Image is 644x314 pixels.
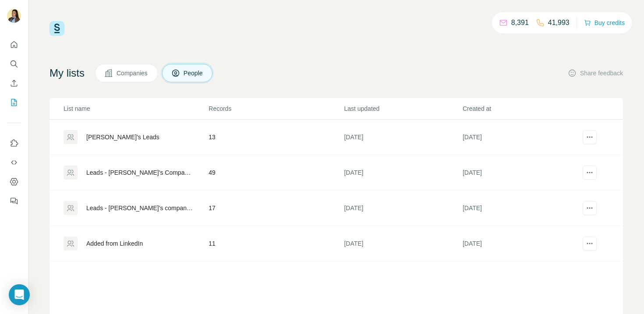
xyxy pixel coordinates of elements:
div: Open Intercom Messenger [9,284,30,305]
td: [DATE] [462,226,580,261]
img: Surfe Logo [50,21,64,36]
button: Quick start [7,37,21,53]
button: actions [583,236,597,250]
p: 41,993 [548,18,570,28]
td: 49 [208,155,343,191]
button: My lists [7,95,21,110]
p: List name [64,104,208,113]
td: [DATE] [343,120,462,155]
p: Last updated [344,104,461,113]
button: Share feedback [568,69,623,78]
p: Records [209,104,343,113]
button: Use Surfe API [7,155,21,170]
td: [DATE] [343,226,462,261]
img: Avatar [7,9,21,23]
button: Enrich CSV [7,75,21,91]
button: Search [7,56,21,72]
p: Created at [463,104,580,113]
button: Feedback [7,193,21,209]
td: [DATE] [343,191,462,226]
td: [DATE] [462,120,580,155]
td: 11 [208,226,343,261]
div: Added from LinkedIn [86,239,143,248]
div: [PERSON_NAME]'s Leads [86,133,159,141]
td: [DATE] [462,191,580,226]
td: 17 [208,191,343,226]
button: actions [583,201,597,215]
span: Companies [117,69,149,78]
button: Use Surfe on LinkedIn [7,135,21,151]
button: actions [583,166,597,180]
button: Dashboard [7,174,21,190]
td: [DATE] [343,155,462,191]
td: 13 [208,120,343,155]
p: 8,391 [511,18,529,28]
button: Buy credits [584,17,625,29]
span: People [184,69,204,78]
h4: My lists [50,66,85,80]
td: [DATE] [462,155,580,191]
div: Leads - [PERSON_NAME]'s company list [86,204,194,212]
button: actions [583,130,597,144]
div: Leads - [PERSON_NAME]'s Company List [86,168,194,177]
